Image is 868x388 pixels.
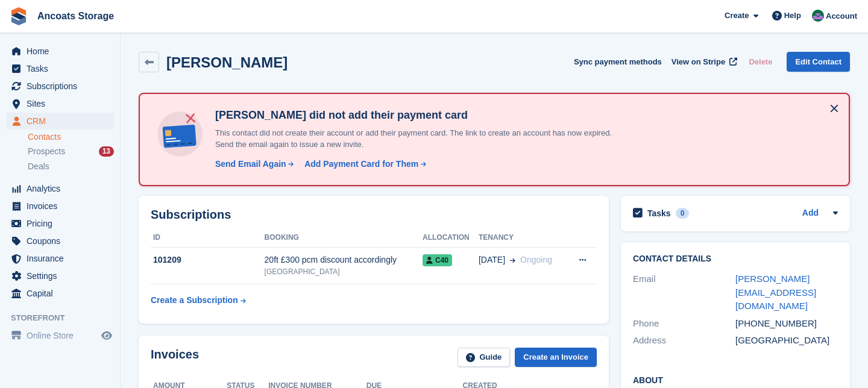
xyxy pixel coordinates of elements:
[574,52,662,72] button: Sync payment methods
[6,250,114,267] a: menu
[735,317,838,331] div: [PHONE_NUMBER]
[633,272,735,313] div: Email
[27,327,99,344] span: Online Store
[99,328,114,343] a: Preview store
[28,160,114,173] a: Deals
[6,43,114,60] a: menu
[826,10,857,22] span: Account
[458,348,511,368] a: Guide
[99,146,114,157] div: 13
[735,274,816,311] a: [PERSON_NAME][EMAIL_ADDRESS][DOMAIN_NAME]
[27,113,99,130] span: CRM
[28,145,114,158] a: Prospects 13
[151,289,246,311] a: Create a Subscription
[633,374,838,386] h2: About
[423,254,452,266] span: C40
[10,7,28,25] img: stora-icon-8386f47178a22dfd0bd8f6a31ec36ba5ce8667c1dd55bd0f319d3a0aa187defe.svg
[151,208,597,222] h2: Subscriptions
[6,285,114,302] a: menu
[151,254,265,266] div: 101209
[210,108,632,122] h4: [PERSON_NAME] did not add their payment card
[215,158,286,171] div: Send Email Again
[27,43,99,60] span: Home
[27,215,99,232] span: Pricing
[6,113,114,130] a: menu
[423,228,479,248] th: Allocation
[725,10,749,22] span: Create
[6,180,114,197] a: menu
[151,228,265,248] th: ID
[6,327,114,344] a: menu
[27,250,99,267] span: Insurance
[6,95,114,112] a: menu
[6,78,114,95] a: menu
[735,334,838,348] div: [GEOGRAPHIC_DATA]
[27,95,99,112] span: Sites
[27,78,99,95] span: Subscriptions
[27,198,99,214] span: Invoices
[633,254,838,264] h2: Contact Details
[520,255,552,264] span: Ongoing
[671,56,725,68] span: View on Stripe
[151,348,199,368] h2: Invoices
[515,348,597,368] a: Create an Invoice
[28,146,65,157] span: Prospects
[27,268,99,284] span: Settings
[304,158,418,171] div: Add Payment Card for Them
[265,266,423,277] div: [GEOGRAPHIC_DATA]
[6,268,114,284] a: menu
[479,254,505,266] span: [DATE]
[151,294,238,307] div: Create a Subscription
[6,60,114,77] a: menu
[11,312,120,324] span: Storefront
[28,161,49,172] span: Deals
[787,52,850,72] a: Edit Contact
[802,207,819,221] a: Add
[6,233,114,249] a: menu
[647,208,671,219] h2: Tasks
[633,317,735,331] div: Phone
[479,228,567,248] th: Tenancy
[6,215,114,232] a: menu
[265,228,423,248] th: Booking
[27,285,99,302] span: Capital
[154,108,206,160] img: no-card-linked-e7822e413c904bf8b177c4d89f31251c4716f9871600ec3ca5bfc59e148c83f4.svg
[784,10,801,22] span: Help
[6,198,114,214] a: menu
[33,6,119,26] a: Ancoats Storage
[667,52,740,72] a: View on Stripe
[676,208,690,219] div: 0
[27,60,99,77] span: Tasks
[166,54,288,70] h2: [PERSON_NAME]
[27,233,99,249] span: Coupons
[633,334,735,348] div: Address
[744,52,777,72] button: Delete
[27,180,99,197] span: Analytics
[28,131,114,143] a: Contacts
[300,158,427,171] a: Add Payment Card for Them
[265,254,423,266] div: 20ft £300 pcm discount accordingly
[210,127,632,151] p: This contact did not create their account or add their payment card. The link to create an accoun...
